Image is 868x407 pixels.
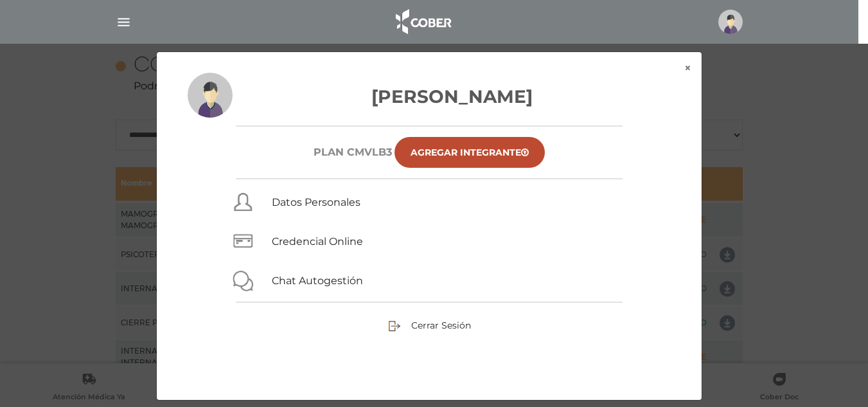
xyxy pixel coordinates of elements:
a: Datos Personales [272,196,360,208]
a: Agregar Integrante [394,137,545,168]
img: Cober_menu-lines-white.svg [116,14,132,30]
a: Chat Autogestión [272,275,363,287]
img: profile-placeholder.svg [188,73,233,118]
a: Credencial Online [272,235,363,248]
h3: [PERSON_NAME] [188,83,671,110]
img: profile-placeholder.svg [718,10,743,34]
span: Cerrar Sesión [411,320,471,331]
a: Cerrar Sesión [388,319,471,330]
img: logo_cober_home-white.png [389,6,456,37]
button: × [674,52,702,84]
img: sign-out.png [388,320,401,332]
h6: Plan CMVLB3 [314,146,392,158]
